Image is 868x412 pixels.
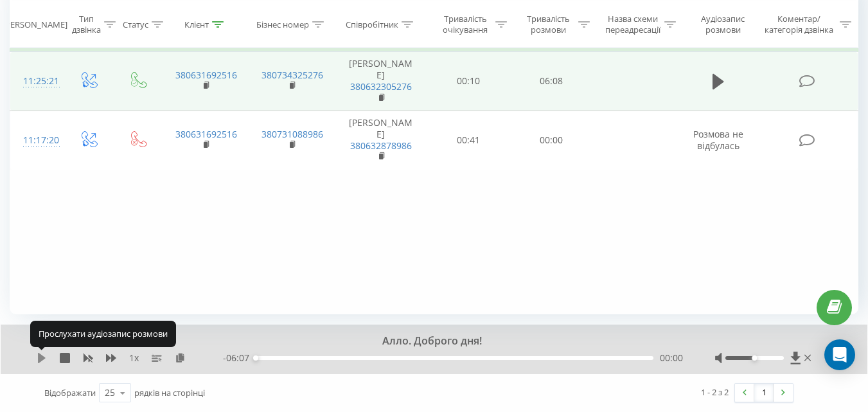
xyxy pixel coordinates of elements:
div: [PERSON_NAME] [3,19,67,30]
div: Тривалість розмови [522,13,575,35]
td: 00:41 [427,111,510,170]
div: Прослухати аудіозапис розмови [30,321,176,346]
a: 380631692516 [175,69,237,81]
div: 25 [105,386,115,399]
td: [PERSON_NAME] [335,52,427,111]
div: Бізнес номер [256,19,309,30]
td: 00:00 [510,111,593,170]
a: 380632878986 [350,139,412,152]
span: 00:00 [660,352,683,364]
div: 11:17:20 [23,128,50,153]
div: Коментар/категорія дзвінка [761,13,837,35]
a: 1 [754,384,774,402]
span: Відображати [44,387,96,399]
div: 1 - 2 з 2 [701,386,729,399]
div: Співробітник [346,19,398,30]
div: Статус [123,19,148,30]
div: Accessibility label [253,355,258,361]
div: Назва схеми переадресації [605,13,661,35]
div: Accessibility label [752,355,757,361]
td: 06:08 [510,52,593,111]
a: 380731088986 [261,128,323,140]
a: 380734325276 [261,69,323,81]
span: рядків на сторінці [134,387,205,399]
a: 380632305276 [350,80,412,93]
div: Тривалість очікування [439,13,492,35]
div: Тип дзвінка [72,13,101,35]
td: [PERSON_NAME] [335,111,427,170]
a: 380631692516 [175,128,237,140]
div: Клієнт [184,19,209,30]
span: 1 x [129,352,139,364]
span: - 06:07 [223,352,256,364]
td: 00:10 [427,52,510,111]
span: Розмова не відбулась [693,128,743,152]
div: Алло. Доброго дня! [114,334,736,348]
div: Аудіозапис розмови [691,13,756,35]
div: Open Intercom Messenger [824,339,855,370]
div: 11:25:21 [23,69,50,94]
